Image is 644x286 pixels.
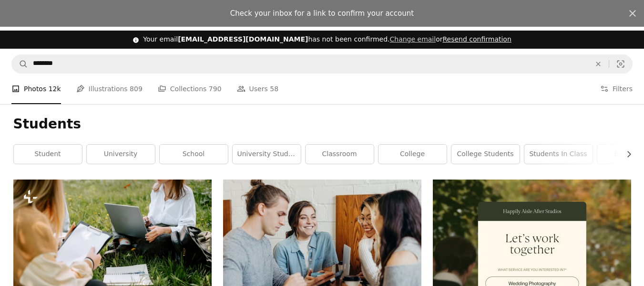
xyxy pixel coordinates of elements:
h1: Students [13,116,631,133]
span: [EMAIL_ADDRESS][DOMAIN_NAME] [178,35,308,43]
span: 790 [209,84,222,94]
a: college [378,145,447,164]
a: university students [233,145,301,164]
button: Clear [588,55,609,73]
a: college students [451,145,520,164]
a: Illustrations 809 [76,74,143,104]
span: 58 [270,84,278,94]
span: or [389,35,511,43]
a: Change email [389,35,436,43]
a: two women sitting in the grass using laptops [13,241,212,250]
button: Search Unsplash [12,55,28,73]
div: Your email has not been confirmed. [143,35,511,44]
a: student [14,145,82,164]
span: 809 [130,84,143,94]
button: scroll list to the right [620,145,631,164]
button: Resend confirmation [442,35,511,44]
a: university [87,145,155,164]
a: students in class [524,145,593,164]
button: Visual search [609,55,632,73]
a: school [160,145,228,164]
form: Find visuals sitewide [11,54,633,74]
a: Users 58 [237,74,279,104]
a: classroom [306,145,374,164]
a: Collections 790 [158,74,222,104]
a: A group of friends at a coffee shop [223,241,421,250]
p: Check your inbox for a link to confirm your account [230,8,414,19]
button: Filters [600,74,633,104]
